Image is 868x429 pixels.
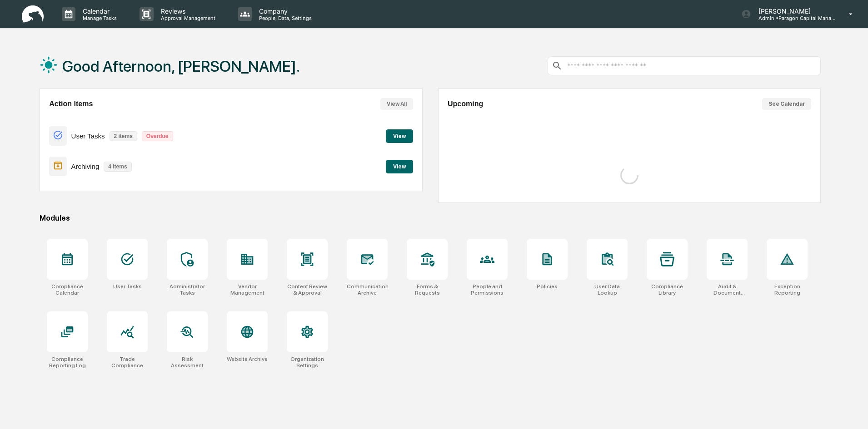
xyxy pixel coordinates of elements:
div: Communications Archive [347,283,388,296]
p: Approval Management [154,15,220,21]
div: Modules [40,214,821,222]
div: Organization Settings [287,356,328,369]
p: 2 items [110,131,137,141]
div: People and Permissions [467,283,508,296]
p: Overdue [142,131,173,141]
div: Administrator Tasks [167,283,208,296]
button: View [386,160,413,173]
button: See Calendar [762,98,811,110]
p: Admin • Paragon Capital Management [751,15,836,21]
a: View [386,162,413,170]
p: 4 items [104,162,131,172]
p: Company [252,7,316,15]
div: Compliance Calendar [47,283,88,296]
p: User Tasks [71,132,105,140]
img: logo [22,5,44,23]
h2: Upcoming [448,100,483,108]
button: View [386,129,413,143]
p: Archiving [71,163,100,170]
div: Trade Compliance [107,356,148,369]
div: Exception Reporting [767,283,808,296]
div: Audit & Document Logs [707,283,748,296]
div: Vendor Management [227,283,268,296]
div: Policies [537,283,558,290]
p: Calendar [75,7,121,15]
p: Reviews [154,7,220,15]
p: [PERSON_NAME] [751,7,836,15]
div: Compliance Library [647,283,688,296]
div: Content Review & Approval [287,283,328,296]
button: View All [380,98,413,110]
div: Website Archive [227,356,268,362]
p: Manage Tasks [75,15,121,21]
div: User Tasks [113,283,142,290]
a: View [386,131,413,140]
h2: Action Items [49,100,93,108]
div: Risk Assessment [167,356,208,369]
div: Compliance Reporting Log [47,356,88,369]
h1: Good Afternoon, [PERSON_NAME]. [62,57,300,75]
p: People, Data, Settings [252,15,316,21]
div: Forms & Requests [407,283,448,296]
div: User Data Lookup [587,283,628,296]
